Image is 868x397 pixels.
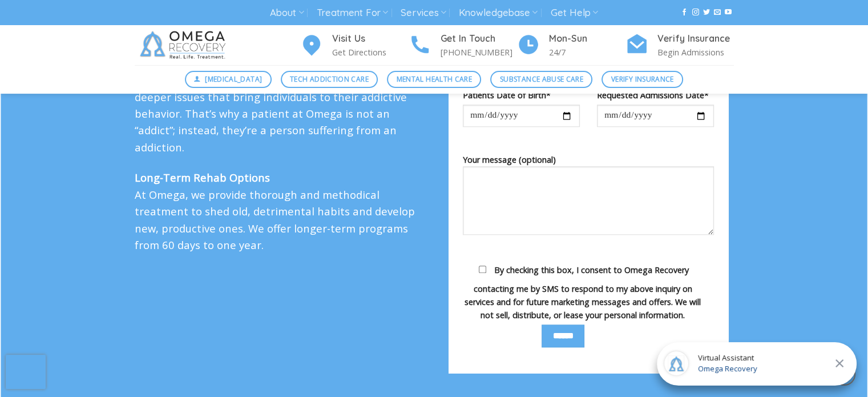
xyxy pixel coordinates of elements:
[657,46,734,59] p: Begin Admissions
[441,31,517,46] h4: Get In Touch
[409,31,517,59] a: Get In Touch [PHONE_NUMBER]
[692,9,699,17] a: Follow on Instagram
[714,9,721,17] a: Send us an email
[332,46,409,59] p: Get Directions
[625,31,734,59] a: Verify Insurance Begin Admissions
[479,266,486,273] input: By checking this box, I consent to Omega Recovery contacting me by SMS to respond to my above inq...
[332,31,409,46] h4: Visit Us
[681,9,688,17] a: Follow on Facebook
[611,74,674,85] span: Verify Insurance
[703,9,710,17] a: Follow on Twitter
[549,46,625,59] p: 24/7
[465,264,701,320] span: By checking this box, I consent to Omega Recovery contacting me by SMS to respond to my above inq...
[135,25,235,65] img: Omega Recovery
[270,2,304,23] a: About
[657,31,734,46] h4: Verify Insurance
[463,89,580,102] label: Patients Date of Birth*
[397,74,472,85] span: Mental Health Care
[441,46,517,59] p: [PHONE_NUMBER]
[601,71,683,88] a: Verify Insurance
[205,74,262,85] span: [MEDICAL_DATA]
[549,31,625,46] h4: Mon-Sun
[597,89,714,102] label: Requested Admissions Date*
[300,31,409,59] a: Visit Us Get Directions
[135,170,270,185] strong: Long-Term Rehab Options
[387,71,481,88] a: Mental Health Care
[401,2,446,23] a: Services
[317,2,388,23] a: Treatment For
[281,71,378,88] a: Tech Addiction Care
[135,169,426,253] p: At Omega, we provide thorough and methodical treatment to shed old, detrimental habits and develo...
[185,71,272,88] a: [MEDICAL_DATA]
[490,71,592,88] a: Substance Abuse Care
[500,74,583,85] span: Substance Abuse Care
[551,2,598,23] a: Get Help
[135,55,426,156] p: diagnosis treatment works to discover and treat the deeper issues that bring individuals to their...
[463,166,714,235] textarea: Your message (optional)
[290,74,369,85] span: Tech Addiction Care
[463,153,714,243] label: Your message (optional)
[725,9,732,17] a: Follow on YouTube
[459,2,538,23] a: Knowledgebase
